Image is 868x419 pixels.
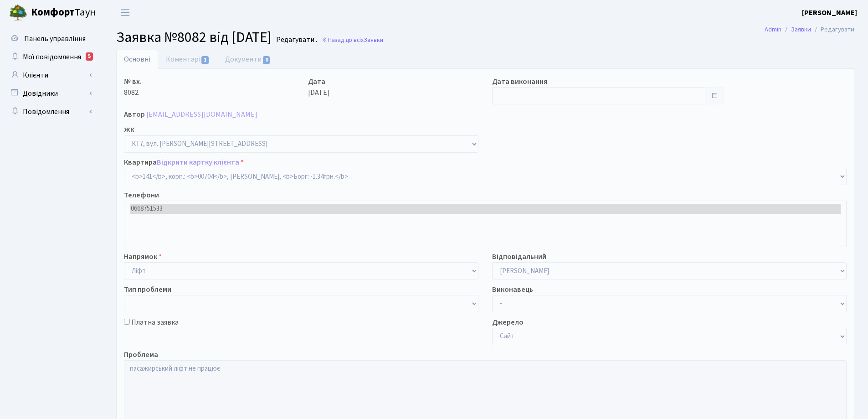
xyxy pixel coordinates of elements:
label: ЖК [124,124,134,135]
label: Відповідальний [492,251,546,262]
span: Заявка №8082 від [DATE] [116,27,272,48]
a: Мої повідомлення5 [5,48,96,66]
span: 0 [263,56,270,64]
b: Комфорт [31,5,75,20]
a: Відкрити картку клієнта [157,157,239,167]
a: [EMAIL_ADDRESS][DOMAIN_NAME] [146,109,257,119]
label: Напрямок [124,251,162,262]
a: Admin [765,25,781,34]
a: Заявки [791,25,811,34]
option: 0668751533 [130,204,841,214]
select: ) [124,168,847,185]
nav: breadcrumb [751,20,868,39]
span: 1 [201,56,209,64]
label: Виконавець [492,284,533,295]
a: Повідомлення [5,103,96,121]
a: Документи [217,50,278,69]
a: Довідники [5,84,96,103]
label: Дата виконання [492,76,547,87]
a: Панель управління [5,30,96,48]
label: Проблема [124,349,158,360]
label: Джерело [492,317,524,328]
label: Автор [124,109,145,120]
label: Телефони [124,190,159,201]
label: Тип проблеми [124,284,171,295]
span: Заявки [364,36,383,44]
b: [PERSON_NAME] [802,8,857,18]
label: Дата [308,76,325,87]
a: Основні [116,50,158,69]
small: Редагувати . [274,36,317,44]
li: Редагувати [811,25,854,35]
label: Платна заявка [131,317,179,328]
a: Клієнти [5,66,96,84]
a: Назад до всіхЗаявки [322,36,383,44]
label: Квартира [124,157,244,168]
div: 8082 [117,76,301,104]
span: Панель управління [24,34,86,44]
label: № вх. [124,76,142,87]
img: logo.png [9,4,27,22]
button: Переключити навігацію [114,5,137,20]
a: [PERSON_NAME] [802,7,857,18]
span: Таун [31,5,96,21]
div: 5 [86,52,93,61]
a: Коментарі [158,50,217,69]
div: [DATE] [301,76,485,104]
span: Мої повідомлення [23,52,81,62]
